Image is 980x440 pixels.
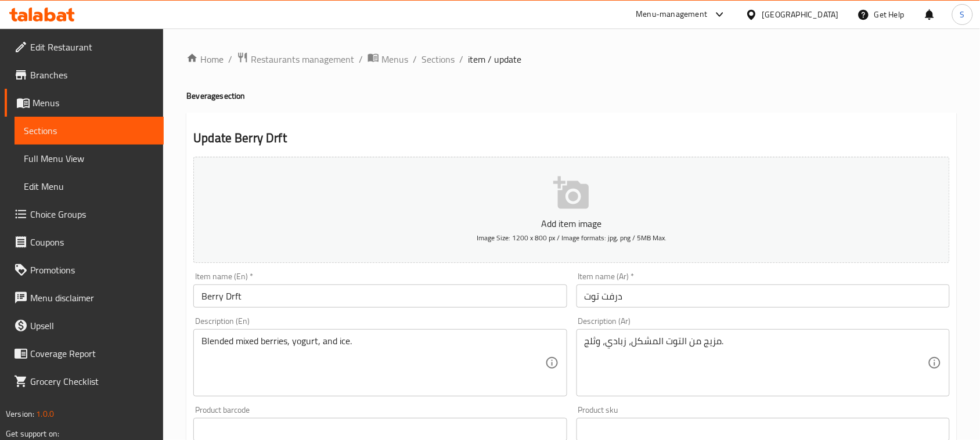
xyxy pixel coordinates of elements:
[201,336,545,391] textarea: Blended mixed berries, yogurt, and ice.
[30,207,154,221] span: Choice Groups
[186,90,957,102] h4: Beverage section
[30,319,154,333] span: Upsell
[15,117,164,145] a: Sections
[33,96,154,110] span: Menus
[577,284,950,308] input: Enter name Ar
[5,256,164,284] a: Promotions
[5,89,164,117] a: Menus
[5,312,164,340] a: Upsell
[24,152,154,165] span: Full Menu View
[24,124,154,138] span: Sections
[5,61,164,89] a: Branches
[6,406,34,421] span: Version:
[237,52,354,67] a: Restaurants management
[359,52,363,66] li: /
[5,200,164,228] a: Choice Groups
[30,347,154,360] span: Coverage Report
[15,172,164,200] a: Edit Menu
[228,52,232,66] li: /
[421,52,455,66] a: Sections
[368,52,408,67] a: Menus
[5,228,164,256] a: Coupons
[193,284,567,308] input: Enter name En
[30,374,154,388] span: Grocery Checklist
[5,340,164,367] a: Coverage Report
[762,8,839,21] div: [GEOGRAPHIC_DATA]
[477,231,666,244] span: Image Size: 1200 x 800 px / Image formats: jpg, png / 5MB Max.
[251,52,354,66] span: Restaurants management
[381,52,408,66] span: Menus
[468,52,521,66] span: item / update
[459,52,463,66] li: /
[30,291,154,305] span: Menu disclaimer
[193,157,950,263] button: Add item imageImage Size: 1200 x 800 px / Image formats: jpg, png / 5MB Max.
[36,406,54,421] span: 1.0.0
[5,33,164,61] a: Edit Restaurant
[193,129,950,147] h2: Update Berry Drft
[960,8,965,21] span: S
[186,52,224,66] a: Home
[585,336,928,391] textarea: مزيج من التوت المشكل، زبادي، وثلج.
[15,145,164,172] a: Full Menu View
[211,217,932,230] p: Add item image
[30,68,154,82] span: Branches
[30,40,154,54] span: Edit Restaurant
[5,284,164,312] a: Menu disclaimer
[413,52,417,66] li: /
[186,52,957,67] nav: breadcrumb
[636,8,708,21] div: Menu-management
[30,263,154,277] span: Promotions
[24,179,154,193] span: Edit Menu
[30,235,154,249] span: Coupons
[5,367,164,395] a: Grocery Checklist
